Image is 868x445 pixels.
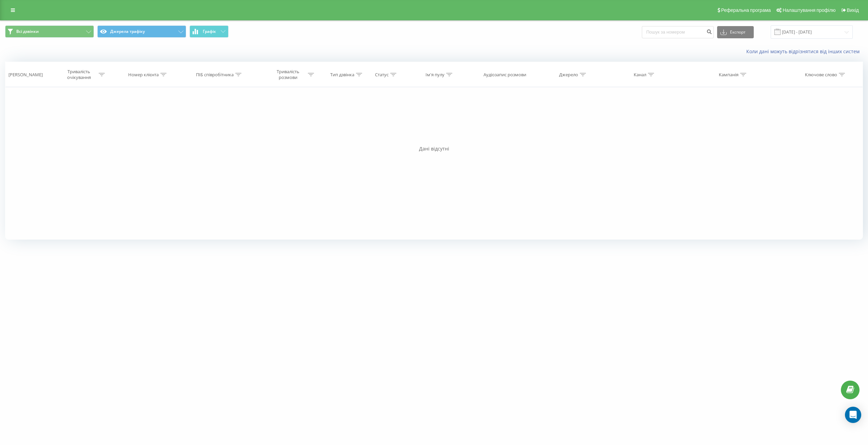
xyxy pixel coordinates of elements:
a: Коли дані можуть відрізнятися вiд інших систем [746,48,863,55]
div: Аудіозапис розмови [484,72,526,78]
div: Ключове слово [805,72,837,78]
div: Тривалість очікування [61,69,97,80]
div: ПІБ співробітника [196,72,234,78]
span: Налаштування профілю [783,7,835,13]
div: Кампанія [719,72,738,78]
div: Ім'я пулу [426,72,445,78]
button: Графік [190,25,229,38]
span: Всі дзвінки [16,29,39,34]
button: Експорт [717,26,754,38]
div: Тип дзвінка [330,72,354,78]
div: Тривалість розмови [270,69,306,80]
input: Пошук за номером [642,26,714,38]
button: Всі дзвінки [5,25,94,38]
div: Номер клієнта [128,72,159,78]
div: Канал [634,72,646,78]
div: Open Intercom Messenger [845,407,861,423]
span: Вихід [847,7,859,13]
div: Дані відсутні [5,145,863,152]
span: Реферальна програма [721,7,771,13]
span: Графік [203,29,216,34]
button: Джерела трафіку [97,25,186,38]
div: Джерело [559,72,578,78]
div: [PERSON_NAME] [8,72,43,78]
div: Статус [375,72,389,78]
